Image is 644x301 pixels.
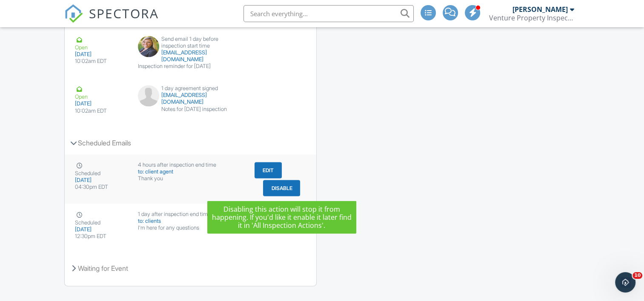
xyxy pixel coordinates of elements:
[243,5,414,22] input: Search everything...
[138,224,243,231] div: I'm here for any questions
[138,217,243,224] div: to: clients
[65,154,316,204] a: Scheduled [DATE] 04:30pm EDT 4 hours after inspection end time to: client agent Thank you Edit Di...
[138,36,159,57] img: data
[138,168,243,175] div: to: client agent
[138,85,159,106] img: default-user-f0147aede5fd5fa78ca7ade42f37bd4542148d508eef1c3d3ea960f66861d68b.jpg
[138,63,243,70] div: Inspection reminder for [DATE]
[615,272,635,292] iframe: Intercom live chat
[75,210,128,226] div: Scheduled
[64,4,83,23] img: The Best Home Inspection Software - Spectora
[64,11,159,29] a: SPECTORA
[138,161,243,168] div: 4 hours after inspection end time
[65,204,316,253] a: Scheduled [DATE] 12:30pm EDT 1 day after inspection end time to: clients I'm here for any questions
[75,226,128,233] div: [DATE]
[65,256,316,279] div: Waiting for Event
[75,51,128,58] div: [DATE]
[255,162,282,178] button: Edit
[138,175,243,182] div: Thank you
[75,176,128,183] div: [DATE]
[138,210,243,217] div: 1 day after inspection end time
[75,85,128,100] div: Open
[489,14,574,22] div: Venture Property Inspections, LLC
[75,183,128,190] div: 04:30pm EDT
[75,233,128,239] div: 12:30pm EDT
[512,5,568,14] div: [PERSON_NAME]
[138,105,243,112] div: Notes for [DATE] inspection
[75,161,128,176] div: Scheduled
[633,272,642,279] span: 10
[263,180,300,196] button: Disable
[65,131,316,154] div: Scheduled Emails
[75,58,128,65] div: 10:02am EDT
[75,36,128,51] div: Open
[138,49,243,63] div: [EMAIL_ADDRESS][DOMAIN_NAME]
[89,4,159,22] span: SPECTORA
[138,85,243,92] div: 1 day agreement signed
[138,36,243,49] div: Send email 1 day before inspection start time
[75,100,128,107] div: [DATE]
[75,107,128,114] div: 10:02am EDT
[138,92,243,105] div: [EMAIL_ADDRESS][DOMAIN_NAME]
